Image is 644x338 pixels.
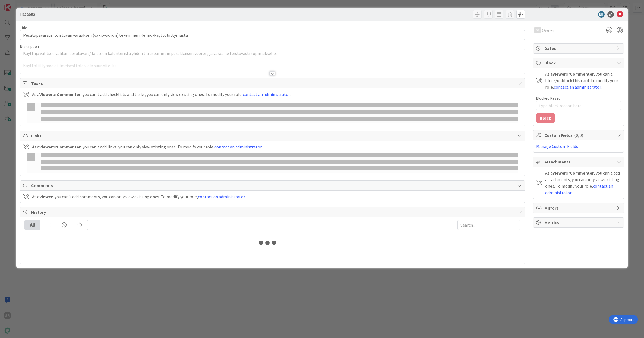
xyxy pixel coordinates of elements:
input: Search... [457,220,520,230]
span: Comments [31,182,514,189]
b: Commenter [570,170,594,176]
span: Metrics [544,219,614,226]
b: Viewer [39,92,53,97]
span: Attachments [544,159,614,165]
div: All [25,220,40,230]
input: type card name here... [20,30,525,40]
div: As a or , you can't add attachments, you can only view existing ones. To modify your role, . [545,170,621,196]
p: Käyttäjä valitsee valitun pesutuvan / laitteen kalenterista yhden tai useamman peräkkäisen vuoron... [23,50,522,57]
span: Custom Fields [544,132,614,138]
b: Commenter [57,92,81,97]
a: contact an administrator [554,84,601,90]
span: Tasks [31,80,514,86]
a: contact an administrator [214,144,261,150]
b: Viewer [553,170,566,176]
span: ( 0/0 ) [574,132,583,138]
a: Manage Custom Fields [536,144,578,149]
b: Viewer [553,71,566,77]
b: Commenter [57,144,81,150]
div: As a , you can't add comments, you can only view existing ones. To modify your role, . [32,193,246,200]
label: Blocked Reason [536,96,563,101]
div: As a or , you can't add checklists and tasks, you can only view existing ones. To modify your rol... [32,91,291,98]
span: History [31,209,514,215]
b: 22052 [24,12,35,17]
div: As a or , you can't block/unblock this card. To modify your role, . [545,71,621,90]
span: Owner [542,27,554,33]
b: Viewer [39,194,53,199]
a: contact an administrator [243,92,290,97]
span: Description [20,44,39,49]
div: As a or , you can't add links, you can only view existing ones. To modify your role, . [32,144,262,150]
span: Mirrors [544,205,614,211]
button: Block [536,113,555,123]
span: Dates [544,45,614,52]
span: ID [20,11,35,18]
a: contact an administrator [198,194,245,199]
b: Viewer [39,144,53,150]
span: Links [31,132,514,139]
span: Block [544,60,614,66]
label: Title [20,25,27,30]
b: Commenter [570,71,594,77]
div: SR [534,27,541,33]
span: Support [11,1,25,7]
